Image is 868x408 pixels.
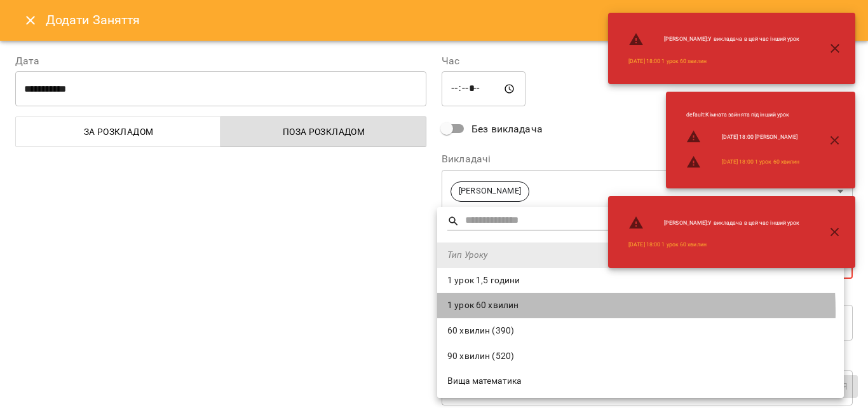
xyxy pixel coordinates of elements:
[447,299,834,312] span: 1 урок 60 хвилин
[618,210,810,236] li: [PERSON_NAME] : У викладача в цей час інший урок
[676,124,810,150] li: [DATE] 18:00 [PERSON_NAME]
[628,241,707,249] a: [DATE] 18:00 1 урок 60 хвилин
[447,249,834,262] span: Тип Уроку
[676,106,810,124] li: default : Кімната зайнята під інший урок
[618,27,810,52] li: [PERSON_NAME] : У викладача в цей час інший урок
[447,375,834,388] span: Вища математика
[628,57,707,66] a: [DATE] 18:00 1 урок 60 хвилин
[447,274,834,287] span: 1 урок 1,5 години
[447,350,834,363] span: 90 хвилин (520)
[722,158,800,166] a: [DATE] 18:00 1 урок 60 хвилин
[447,325,834,337] span: 60 хвилин (390)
